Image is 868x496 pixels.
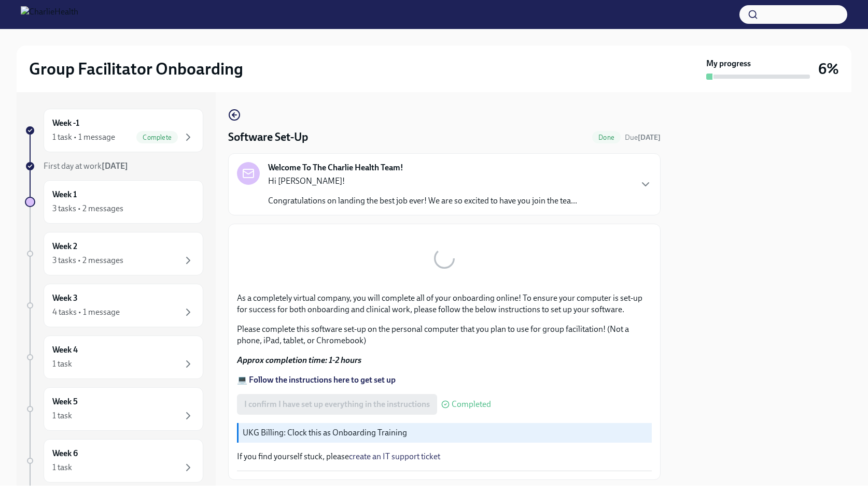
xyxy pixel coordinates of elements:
strong: Approx completion time: 1-2 hours [237,355,361,365]
h3: 6% [818,60,839,78]
span: Completed [452,400,491,409]
a: Week 23 tasks • 2 messages [25,232,203,275]
p: Hi [PERSON_NAME]! [268,176,577,187]
div: 4 tasks • 1 message [52,307,120,318]
div: 1 task [52,410,72,421]
div: 3 tasks • 2 messages [52,255,123,266]
a: 💻 Follow the instructions here to get set up [237,375,396,385]
span: First day at work [44,161,128,171]
span: Done [592,134,621,141]
a: Week 61 task [25,439,203,483]
div: 3 tasks • 2 messages [52,203,123,214]
h6: Week 6 [52,448,78,459]
a: First day at work[DATE] [25,161,203,172]
span: August 19th, 2025 07:00 [625,133,661,142]
h6: Week 5 [52,396,78,407]
button: Zoom image [237,232,652,284]
p: Congratulations on landing the best job ever! We are so excited to have you join the tea... [268,195,577,207]
span: Complete [136,134,178,141]
a: Week 41 task [25,335,203,379]
span: Due [625,133,661,142]
h2: Group Facilitator Onboarding [29,59,243,79]
strong: Welcome To The Charlie Health Team! [268,162,403,173]
h6: Week 2 [52,241,77,252]
a: Week 13 tasks • 2 messages [25,180,203,224]
p: Please complete this software set-up on the personal computer that you plan to use for group faci... [237,324,652,346]
div: 1 task • 1 message [52,132,115,143]
p: If you find yourself stuck, please [237,451,652,462]
a: Week 34 tasks • 1 message [25,284,203,327]
strong: My progress [706,58,751,69]
p: UKG Billing: Clock this as Onboarding Training [243,427,648,439]
p: As a completely virtual company, you will complete all of your onboarding online! To ensure your ... [237,293,652,315]
strong: [DATE] [638,133,661,142]
img: CharlieHealth [21,6,78,23]
a: create an IT support ticket [349,451,440,461]
strong: [DATE] [102,161,128,171]
h6: Week 4 [52,344,78,356]
h6: Week 3 [52,293,78,304]
a: Week -11 task • 1 messageComplete [25,109,203,152]
h6: Week 1 [52,189,77,200]
div: 1 task [52,462,72,473]
h6: Week -1 [52,118,79,129]
a: Week 51 task [25,387,203,431]
h4: Software Set-Up [228,129,308,145]
div: 1 task [52,358,72,370]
